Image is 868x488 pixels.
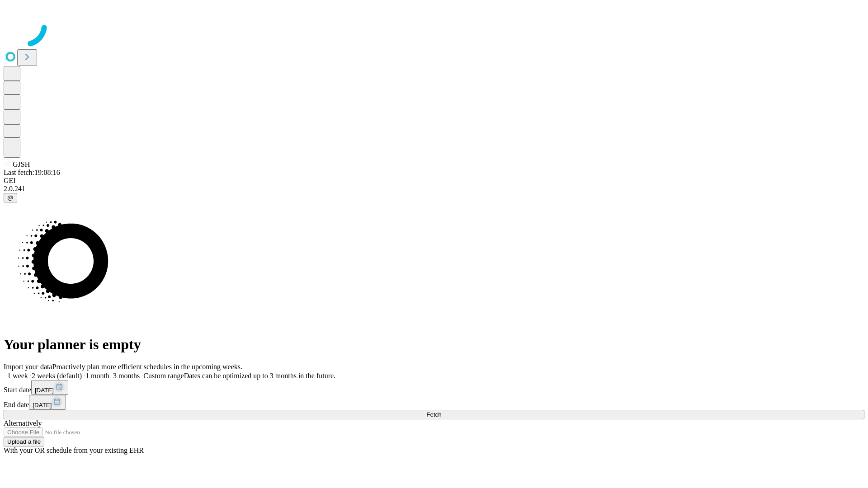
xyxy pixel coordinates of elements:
[35,387,54,394] span: [DATE]
[7,194,14,201] span: @
[426,411,441,418] span: Fetch
[4,363,52,371] span: Import your data
[4,410,864,419] button: Fetch
[184,372,335,380] span: Dates can be optimized up to 3 months in the future.
[4,419,42,427] span: Alternatively
[113,372,140,380] span: 3 months
[4,336,864,353] h1: Your planner is empty
[85,372,109,380] span: 1 month
[143,372,184,380] span: Custom range
[4,193,17,202] button: @
[4,177,864,185] div: GEI
[32,372,82,380] span: 2 weeks (default)
[4,437,44,446] button: Upload a file
[4,446,144,454] span: With your OR schedule from your existing EHR
[7,372,28,380] span: 1 week
[4,380,864,395] div: Start date
[4,185,864,193] div: 2.0.241
[52,363,242,371] span: Proactively plan more efficient schedules in the upcoming weeks.
[4,169,60,176] span: Last fetch: 19:08:16
[31,380,68,395] button: [DATE]
[4,395,864,410] div: End date
[29,395,66,410] button: [DATE]
[13,160,30,168] span: GJSH
[33,402,52,408] span: [DATE]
